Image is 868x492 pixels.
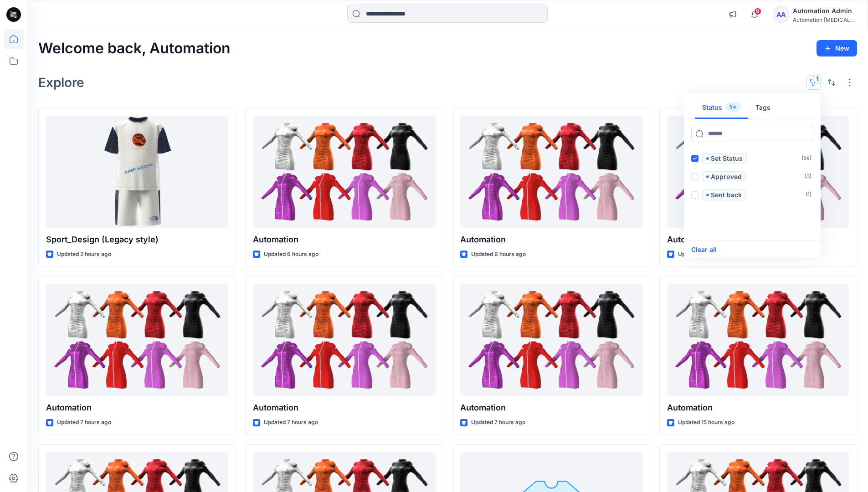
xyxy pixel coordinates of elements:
p: Set Status [711,153,743,164]
div: Automation [MEDICAL_DATA]... [793,16,857,23]
div: Automation Admin [793,5,857,16]
p: ( 5k ) [801,154,812,163]
p: Automation [460,233,642,246]
p: ( 3 ) [805,172,812,181]
span: Set Status [702,153,747,164]
p: Updated 15 hours ago [678,418,734,427]
p: Sport_Design (Legacy style) [46,233,228,246]
p: Automation [667,401,849,414]
a: Automation [667,284,849,396]
a: Automation [46,284,228,396]
button: Status [695,97,748,119]
p: Updated 6 hours ago [264,250,318,259]
span: Approved [702,171,746,182]
button: Tags [748,97,778,119]
button: New [817,40,857,56]
span: Sent back [702,190,746,200]
button: 1 [806,75,821,90]
p: Updated 7 hours ago [57,418,111,427]
h2: Welcome back, Automation [38,40,231,57]
p: Automation [667,233,849,246]
p: Automation [253,401,435,414]
button: Clear all [691,244,717,255]
p: Updated 7 hours ago [264,418,318,427]
p: Automation [460,401,642,414]
p: Approved [711,171,742,182]
p: Updated 6 hours ago [678,250,733,259]
p: Automation [46,401,228,414]
a: Automation [253,116,435,228]
p: Updated 2 hours ago [57,250,111,259]
a: Automation [460,284,642,396]
p: Updated 6 hours ago [471,250,526,259]
p: Sent back [711,190,742,200]
a: Automation [667,116,849,228]
p: Updated 7 hours ago [471,418,525,427]
p: Automation [253,233,435,246]
p: ( 1 ) [806,190,812,200]
a: Automation [253,284,435,396]
div: AA [773,6,789,23]
h2: Explore [38,75,84,90]
span: 9 [754,8,761,15]
a: Automation [460,116,642,228]
p: 1 [729,102,732,112]
a: Sport_Design (Legacy style) [46,116,228,228]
